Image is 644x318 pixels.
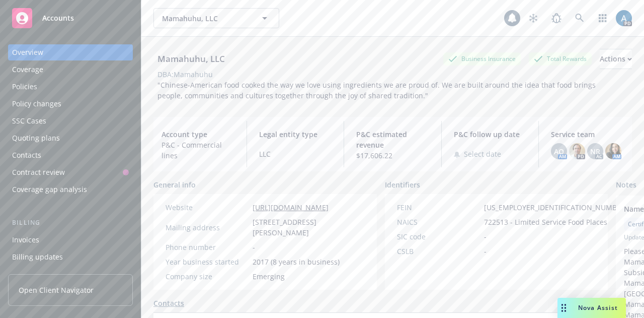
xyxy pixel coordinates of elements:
[12,130,60,146] div: Quoting plans
[385,179,420,190] span: Identifiers
[590,146,600,157] span: NR
[454,129,527,140] span: P&C follow up date
[253,217,365,238] span: [STREET_ADDRESS][PERSON_NAME]
[397,217,480,227] div: NAICS
[162,13,249,24] span: Mamahuhu, LLC
[593,8,613,28] a: Switch app
[600,49,632,69] div: Actions
[153,8,279,28] button: Mamahuhu, LLC
[166,242,249,252] div: Phone number
[166,222,249,233] div: Mailing address
[12,113,46,129] div: SSC Cases
[8,232,133,248] a: Invoices
[12,249,63,265] div: Billing updates
[464,149,501,159] span: Select date
[12,96,61,112] div: Policy changes
[12,147,41,163] div: Contacts
[8,61,133,78] a: Coverage
[8,147,133,163] a: Contacts
[8,181,133,198] a: Coverage gap analysis
[153,52,229,66] div: Mamahuhu, LLC
[166,202,249,213] div: Website
[484,246,487,257] span: -
[443,52,521,65] div: Business Insurance
[12,79,37,95] div: Policies
[529,52,592,65] div: Total Rewards
[484,202,628,213] span: [US_EMPLOYER_IDENTIFICATION_NUMBER]
[157,69,213,80] div: DBA: Mamahuhu
[42,14,74,22] span: Accounts
[12,61,43,78] div: Coverage
[253,271,285,282] span: Emerging
[8,130,133,146] a: Quoting plans
[8,113,133,129] a: SSC Cases
[19,285,94,295] span: Open Client Navigator
[8,4,133,32] a: Accounts
[8,218,133,228] div: Billing
[356,129,429,150] span: P&C estimated revenue
[153,179,196,190] span: General info
[397,246,480,257] div: CSLB
[484,231,487,242] span: -
[253,242,255,252] span: -
[166,271,249,282] div: Company size
[546,8,567,28] a: Report a Bug
[8,249,133,265] a: Billing updates
[12,181,87,198] div: Coverage gap analysis
[259,129,332,140] span: Legal entity type
[153,298,184,308] a: Contacts
[551,129,624,140] span: Service team
[569,143,585,159] img: photo
[8,44,133,60] a: Overview
[157,80,598,100] span: "Chinese-American food cooked the way we love using ingredients we are proud of. We are built aro...
[12,164,65,180] div: Contract review
[616,10,632,26] img: photo
[253,257,340,267] span: 2017 (8 years in business)
[523,8,543,28] a: Stop snowing
[162,129,234,140] span: Account type
[397,202,480,213] div: FEIN
[12,44,43,60] div: Overview
[162,140,234,161] span: P&C - Commercial lines
[356,150,429,161] span: $17,606.22
[557,298,626,318] button: Nova Assist
[8,96,133,112] a: Policy changes
[605,143,621,159] img: photo
[12,232,39,248] div: Invoices
[166,257,249,267] div: Year business started
[616,179,636,192] span: Notes
[484,217,607,227] span: 722513 - Limited Service Food Places
[578,303,618,312] span: Nova Assist
[557,298,570,318] div: Drag to move
[8,79,133,95] a: Policies
[397,231,480,242] div: SIC code
[570,8,590,28] a: Search
[253,203,329,212] a: [URL][DOMAIN_NAME]
[600,49,632,69] button: Actions
[8,164,133,180] a: Contract review
[259,149,332,159] span: LLC
[554,146,564,157] span: AO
